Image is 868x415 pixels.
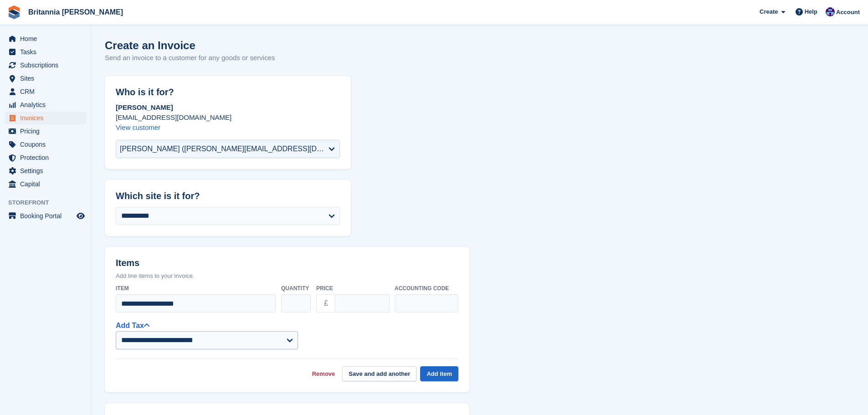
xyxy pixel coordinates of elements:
h1: Create an Invoice [105,39,275,51]
a: menu [5,46,86,58]
span: Subscriptions [20,59,75,72]
a: menu [5,138,86,151]
label: Price [316,284,389,292]
span: Settings [20,164,75,177]
label: Accounting code [395,284,458,292]
span: Analytics [20,98,75,111]
span: Invoices [20,112,75,124]
a: Britannia [PERSON_NAME] [25,5,127,20]
span: Coupons [20,138,75,151]
img: stora-icon-8386f47178a22dfd0bd8f6a31ec36ba5ce8667c1dd55bd0f319d3a0aa187defe.svg [7,5,21,19]
span: Capital [20,178,75,190]
span: Booking Portal [20,210,75,222]
a: menu [5,72,86,85]
span: Pricing [20,125,75,138]
a: menu [5,32,86,45]
span: Tasks [20,46,75,58]
a: menu [5,164,86,177]
span: Protection [20,151,75,164]
label: Quantity [281,284,311,292]
a: Remove [312,369,335,379]
div: [PERSON_NAME] ([PERSON_NAME][EMAIL_ADDRESS][DOMAIN_NAME]) [120,143,329,154]
p: Send an invoice to a customer for any goods or services [105,53,275,63]
button: Add item [420,366,458,381]
a: menu [5,112,86,124]
a: Preview store [75,210,86,221]
p: [EMAIL_ADDRESS][DOMAIN_NAME] [116,113,340,123]
h2: Items [116,258,458,270]
span: Storefront [8,198,91,207]
span: Help [805,7,817,16]
a: menu [5,210,86,222]
a: menu [5,125,86,138]
h2: Who is it for? [116,87,340,97]
a: menu [5,59,86,72]
label: Item [116,284,276,292]
span: Home [20,32,75,45]
a: Add Tax [116,322,149,329]
a: menu [5,151,86,164]
a: menu [5,178,86,190]
span: CRM [20,85,75,98]
button: Save and add another [342,366,416,381]
a: menu [5,98,86,111]
h2: Which site is it for? [116,191,340,201]
a: View customer [116,123,160,131]
a: menu [5,85,86,98]
span: Sites [20,72,75,85]
p: Add line items to your invoice. [116,272,458,281]
span: Create [760,7,778,16]
span: Account [836,8,860,17]
img: Becca Clark [826,7,835,16]
p: [PERSON_NAME] [116,102,340,113]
